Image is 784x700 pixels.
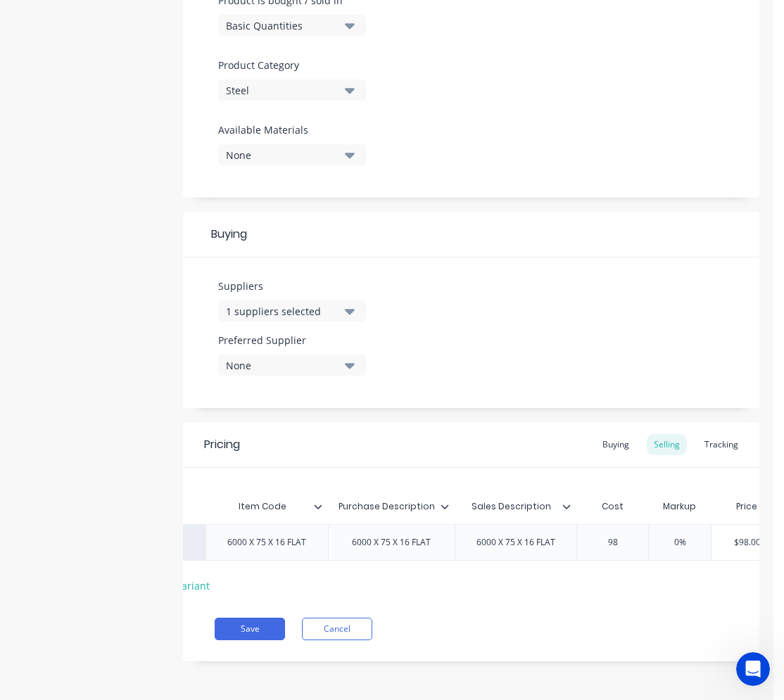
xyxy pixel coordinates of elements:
[577,536,648,549] input: ?
[648,492,711,521] div: Markup
[183,212,759,257] div: Buying
[226,83,339,98] div: Steel
[218,122,366,137] label: Available Materials
[218,15,366,36] button: Basic Quantities
[647,434,687,455] div: Selling
[328,489,446,524] div: Purchase Description
[218,144,366,165] button: None
[218,333,366,348] label: Preferred Supplier
[218,79,366,101] button: Steel
[226,304,339,319] div: 1 suppliers selected
[455,489,569,524] div: Sales Description
[206,489,320,524] div: Item Code
[302,618,372,640] button: Cancel
[215,618,285,640] button: Save
[595,434,636,455] div: Buying
[206,492,328,521] div: Item Code
[712,525,783,560] div: $98.00
[218,279,366,293] label: Suppliers
[218,58,359,72] label: Product Category
[218,355,366,376] button: None
[328,492,455,521] div: Purchase Description
[697,434,745,455] div: Tracking
[711,492,783,521] div: Price
[218,300,366,322] button: 1 suppliers selected
[204,436,240,453] div: Pricing
[645,525,715,560] div: 0%
[341,533,442,552] div: 6000 X 75 X 16 FLAT
[576,492,648,521] div: Cost
[226,18,339,33] div: Basic Quantities
[465,533,567,552] div: 6000 X 75 X 16 FLAT
[216,533,317,552] div: 6000 X 75 X 16 FLAT
[736,652,770,686] iframe: Intercom live chat
[455,492,577,521] div: Sales Description
[226,358,339,373] div: None
[226,148,339,163] div: None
